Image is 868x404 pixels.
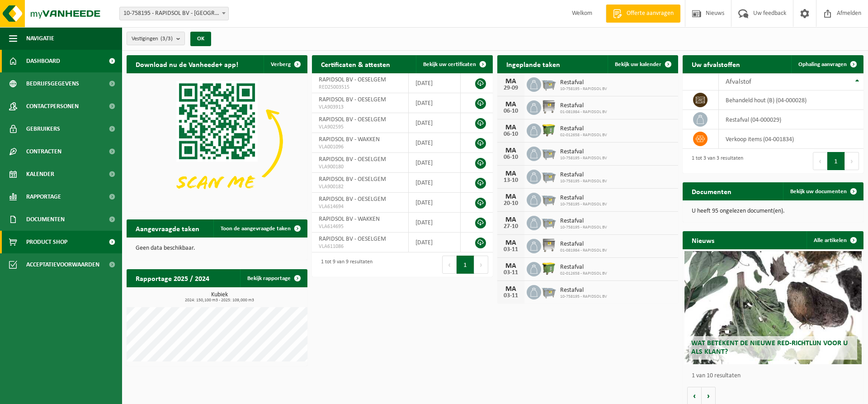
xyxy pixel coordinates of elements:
[502,223,520,230] div: 27-10
[726,78,751,86] span: Afvalstof
[457,256,474,274] button: 1
[319,136,380,143] span: RAPIDSOL BV - WAKKEN
[502,239,520,247] div: MA
[26,95,79,118] span: Contactpersonen
[319,196,386,203] span: RAPIDSOL BV - OESELGEM
[26,163,54,185] span: Kalender
[560,109,607,115] span: 01-081984 - RAPIDSOL BV
[692,373,859,379] p: 1 van 10 resultaten
[409,133,461,153] td: [DATE]
[541,145,557,161] img: WB-2500-GAL-GY-01
[683,231,723,249] h2: Nieuws
[240,269,307,287] a: Bekijk rapportage
[502,193,520,200] div: MA
[319,216,380,223] span: RAPIDSOL BV - WAKKEN
[319,116,386,123] span: RAPIDSOL BV - OESELGEM
[560,179,607,184] span: 10-758195 - RAPIDSOL BV
[560,294,607,299] span: 10-758195 - RAPIDSOL BV
[423,62,476,67] span: Bekijk uw certificaten
[319,156,386,163] span: RAPIDSOL BV - OESELGEM
[541,214,557,230] img: WB-2500-GAL-GY-01
[502,78,520,85] div: MA
[319,84,401,91] span: RED25003515
[26,140,61,163] span: Contracten
[608,55,677,73] a: Bekijk uw kalender
[560,271,607,276] span: 02-012658 - RAPIDSOL BV
[502,216,520,223] div: MA
[560,133,607,138] span: 02-012658 - RAPIDSOL BV
[719,90,863,110] td: behandeld hout (B) (04-000028)
[190,32,211,46] button: OK
[827,152,845,170] button: 1
[26,27,54,50] span: Navigatie
[560,248,607,253] span: 01-081984 - RAPIDSOL BV
[807,231,863,249] a: Alle artikelen
[416,55,492,73] a: Bekijk uw certificaten
[127,55,247,73] h2: Download nu de Vanheede+ app!
[541,168,557,184] img: WB-2500-GAL-GY-01
[213,219,307,238] a: Toon de aangevraagde taken
[560,125,607,133] span: Restafval
[26,231,67,253] span: Product Shop
[442,256,457,274] button: Previous
[26,50,60,72] span: Dashboard
[132,32,173,46] span: Vestigingen
[502,85,520,91] div: 29-09
[502,147,520,154] div: MA
[26,185,61,208] span: Rapportage
[160,36,173,42] count: (3/3)
[541,191,557,207] img: WB-2500-GAL-GY-01
[409,93,461,113] td: [DATE]
[474,256,488,274] button: Next
[502,154,520,161] div: 06-10
[26,72,79,95] span: Bedrijfsgegevens
[502,293,520,299] div: 03-11
[560,195,607,202] span: Restafval
[319,124,401,131] span: VLA902595
[127,73,307,209] img: Download de VHEPlus App
[319,243,401,250] span: VLA611086
[719,129,863,149] td: verkoop items (04-001834)
[719,110,863,129] td: restafval (04-000029)
[502,285,520,293] div: MA
[687,151,743,171] div: 1 tot 3 van 3 resultaten
[798,62,847,67] span: Ophaling aanvragen
[497,55,569,73] h2: Ingeplande taken
[409,113,461,133] td: [DATE]
[560,287,607,294] span: Restafval
[845,152,859,170] button: Next
[502,200,520,207] div: 20-10
[502,270,520,276] div: 03-11
[560,171,607,179] span: Restafval
[606,5,680,23] a: Offerte aanvragen
[624,9,676,18] span: Offerte aanvragen
[319,176,386,183] span: RAPIDSOL BV - OESELGEM
[319,96,386,103] span: RAPIDSOL BV - OESELGEM
[127,219,208,237] h2: Aangevraagde taken
[560,156,607,161] span: 10-758195 - RAPIDSOL BV
[683,182,741,200] h2: Documenten
[26,253,99,276] span: Acceptatievoorwaarden
[319,236,386,242] span: RAPIDSOL BV - OESELGEM
[541,238,557,253] img: WB-1100-GAL-GY-02
[783,182,863,200] a: Bekijk uw documenten
[502,262,520,270] div: MA
[271,62,291,67] span: Verberg
[319,223,401,230] span: VLA614695
[502,108,520,114] div: 06-10
[541,122,557,138] img: WB-1100-HPE-GN-50
[409,153,461,173] td: [DATE]
[502,170,520,177] div: MA
[319,183,401,190] span: VLA900182
[684,251,862,364] a: Wat betekent de nieuwe RED-richtlijn voor u als klant?
[502,247,520,253] div: 03-11
[560,202,607,207] span: 10-758195 - RAPIDSOL BV
[319,143,401,151] span: VLA001096
[221,226,291,232] span: Toon de aangevraagde taken
[120,7,228,20] span: 10-758195 - RAPIDSOL BV - OESELGEM
[26,118,60,140] span: Gebruikers
[127,269,218,287] h2: Rapportage 2025 / 2024
[127,32,185,45] button: Vestigingen(3/3)
[560,264,607,271] span: Restafval
[409,233,461,252] td: [DATE]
